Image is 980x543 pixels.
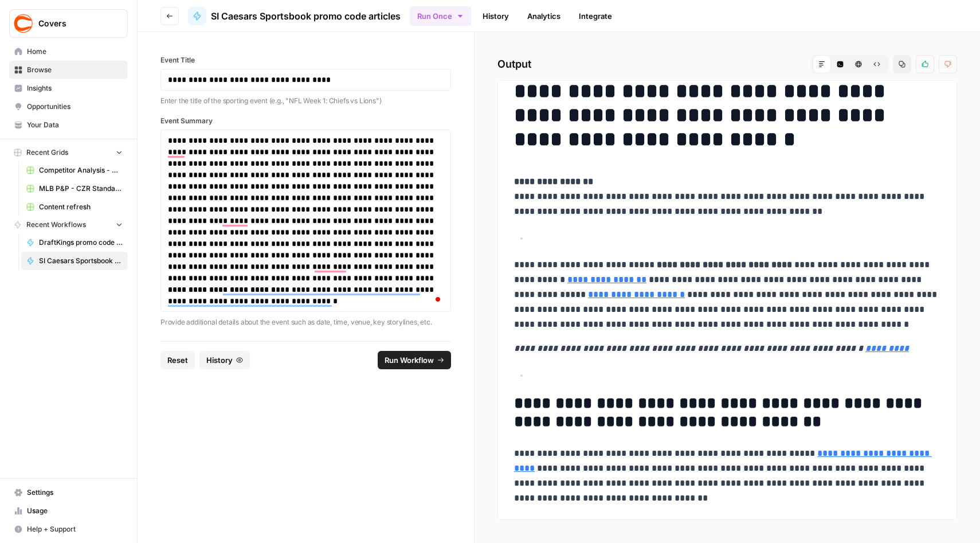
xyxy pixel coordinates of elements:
[160,351,195,369] button: Reset
[9,502,128,520] a: Usage
[160,55,451,65] label: Event Title
[38,18,108,29] span: Covers
[211,9,401,23] span: SI Caesars Sportsbook promo code articles
[39,165,123,175] span: Competitor Analysis - URL Specific Grid
[27,487,123,498] span: Settings
[21,233,128,252] a: DraftKings promo code articles
[9,9,128,38] button: Workspace: Covers
[21,252,128,270] a: SI Caesars Sportsbook promo code articles
[9,216,128,233] button: Recent Workflows
[13,13,34,34] img: Covers Logo
[27,46,123,57] span: Home
[206,354,233,366] span: History
[9,79,128,97] a: Insights
[9,144,128,161] button: Recent Grids
[39,202,123,212] span: Content refresh
[9,116,128,134] a: Your Data
[27,506,123,516] span: Usage
[160,95,451,107] p: Enter the title of the sporting event (e.g., "NFL Week 1: Chiefs vs Lions")
[21,161,128,179] a: Competitor Analysis - URL Specific Grid
[9,483,128,502] a: Settings
[520,7,567,25] a: Analytics
[572,7,619,25] a: Integrate
[9,42,128,61] a: Home
[26,147,68,158] span: Recent Grids
[21,179,128,198] a: MLB P&P - CZR Standard (Production) Grid
[385,354,434,366] span: Run Workflow
[39,183,123,194] span: MLB P&P - CZR Standard (Production) Grid
[27,101,123,112] span: Opportunities
[199,351,250,369] button: History
[27,65,123,75] span: Browse
[27,524,123,534] span: Help + Support
[9,520,128,538] button: Help + Support
[27,120,123,130] span: Your Data
[188,7,401,25] a: SI Caesars Sportsbook promo code articles
[27,83,123,93] span: Insights
[410,6,471,26] button: Run Once
[497,55,957,73] h2: Output
[476,7,516,25] a: History
[160,317,451,328] p: Provide additional details about the event such as date, time, venue, key storylines, etc.
[21,198,128,216] a: Content refresh
[39,256,123,266] span: SI Caesars Sportsbook promo code articles
[9,97,128,116] a: Opportunities
[167,354,188,366] span: Reset
[39,237,123,248] span: DraftKings promo code articles
[9,61,128,79] a: Browse
[378,351,451,369] button: Run Workflow
[160,116,451,126] label: Event Summary
[168,135,444,307] div: To enrich screen reader interactions, please activate Accessibility in Grammarly extension settings
[26,220,86,230] span: Recent Workflows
